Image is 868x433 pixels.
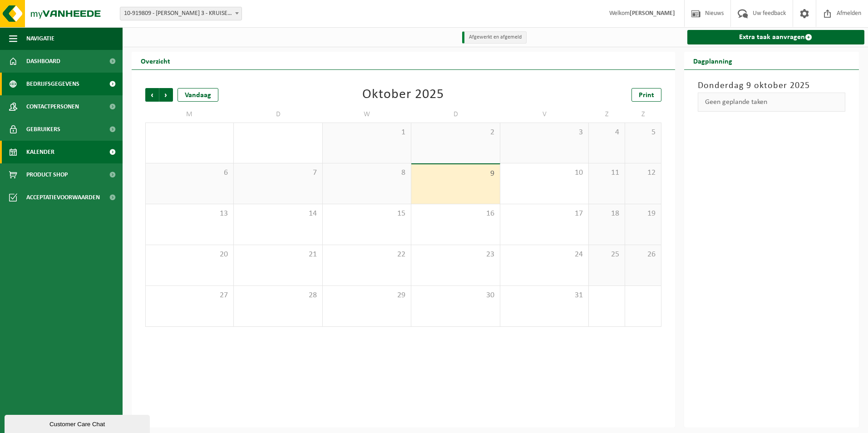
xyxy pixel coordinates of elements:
[26,95,79,118] span: Contactpersonen
[593,209,620,219] span: 18
[416,209,495,219] span: 16
[684,52,741,69] h2: Dagplanning
[500,106,589,123] td: V
[145,88,159,102] span: Vorige
[150,209,229,219] span: 13
[462,31,527,44] li: Afgewerkt en afgemeld
[327,290,406,300] span: 29
[630,209,656,219] span: 19
[327,250,406,260] span: 22
[505,168,584,178] span: 10
[327,209,406,219] span: 15
[625,106,661,123] td: Z
[593,250,620,260] span: 25
[234,106,322,123] td: D
[416,290,495,300] span: 30
[362,88,444,102] div: Oktober 2025
[505,250,584,260] span: 24
[120,7,242,20] span: 10-919809 - DEMATRA PRYK 3 - KRUISEM
[505,290,584,300] span: 31
[238,290,317,300] span: 28
[630,168,656,178] span: 12
[639,92,654,99] span: Print
[505,128,584,138] span: 3
[411,106,500,123] td: D
[327,128,406,138] span: 1
[416,169,495,179] span: 9
[150,250,229,260] span: 20
[26,73,79,95] span: Bedrijfsgegevens
[630,128,656,138] span: 5
[327,168,406,178] span: 8
[238,209,317,219] span: 14
[323,106,411,123] td: W
[150,168,229,178] span: 6
[120,7,242,20] span: 10-919809 - DEMATRA PRYK 3 - KRUISEM
[26,163,68,186] span: Product Shop
[150,290,229,300] span: 27
[238,250,317,260] span: 21
[26,186,100,209] span: Acceptatievoorwaarden
[687,30,865,44] a: Extra taak aanvragen
[505,209,584,219] span: 17
[178,88,218,102] div: Vandaag
[630,10,675,17] strong: [PERSON_NAME]
[159,88,173,102] span: Volgende
[132,52,179,69] h2: Overzicht
[631,88,661,102] a: Print
[593,168,620,178] span: 11
[698,93,846,112] div: Geen geplande taken
[416,250,495,260] span: 23
[145,106,234,123] td: M
[26,27,54,50] span: Navigatie
[698,79,846,93] h3: Donderdag 9 oktober 2025
[589,106,625,123] td: Z
[26,118,60,141] span: Gebruikers
[26,50,60,73] span: Dashboard
[593,128,620,138] span: 4
[238,168,317,178] span: 7
[5,413,152,433] iframe: chat widget
[26,141,54,163] span: Kalender
[416,128,495,138] span: 2
[630,250,656,260] span: 26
